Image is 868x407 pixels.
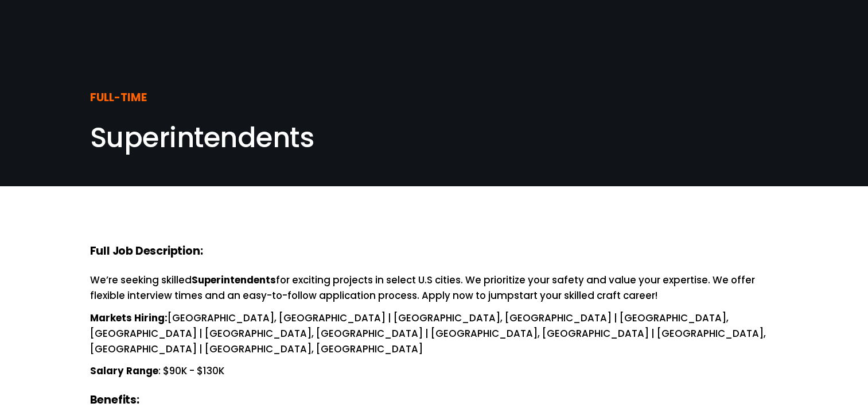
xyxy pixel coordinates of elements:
[90,118,314,157] span: Superintendents
[90,90,147,105] strong: FULL-TIME
[90,363,779,379] p: : $90K - $130K
[192,273,276,287] strong: Superintendents
[90,311,168,325] strong: Markets Hiring:
[90,243,203,259] strong: Full Job Description:
[90,310,779,357] p: [GEOGRAPHIC_DATA], [GEOGRAPHIC_DATA] | [GEOGRAPHIC_DATA], [GEOGRAPHIC_DATA] | [GEOGRAPHIC_DATA], ...
[90,364,158,378] strong: Salary Range
[90,272,779,304] p: We’re seeking skilled for exciting projects in select U.S cities. We prioritize your safety and v...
